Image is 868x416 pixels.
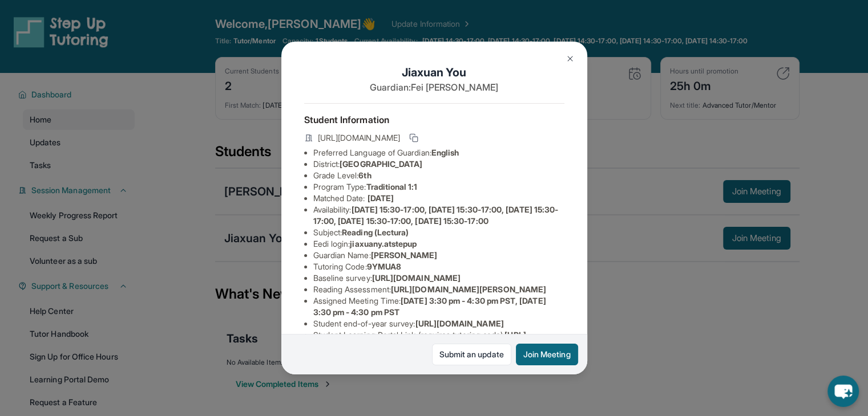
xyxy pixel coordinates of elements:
span: [URL][DOMAIN_NAME] [415,319,503,328]
p: Guardian: Fei [PERSON_NAME] [304,80,564,94]
li: Student Learning Portal Link (requires tutoring code) : [313,329,564,352]
li: Baseline survey : [313,272,564,284]
button: chat-button [827,376,859,407]
span: [URL][DOMAIN_NAME] [318,132,400,144]
span: [URL][DOMAIN_NAME][PERSON_NAME] [391,284,546,294]
span: [DATE] 15:30-17:00, [DATE] 15:30-17:00, [DATE] 15:30-17:00, [DATE] 15:30-17:00, [DATE] 15:30-17:00 [313,205,559,226]
span: Reading (Lectura) [342,227,409,237]
li: Student end-of-year survey : [313,318,564,329]
li: Subject : [313,227,564,238]
a: Submit an update [432,344,511,365]
li: Availability: [313,204,564,227]
li: Preferred Language of Guardian: [313,147,564,158]
span: [GEOGRAPHIC_DATA] [340,159,422,169]
li: Reading Assessment : [313,284,564,295]
span: jiaxuany.atstepup [350,239,417,248]
li: Eedi login : [313,238,564,250]
button: Join Meeting [516,344,578,365]
li: Program Type: [313,181,564,193]
span: English [431,148,459,157]
li: Grade Level: [313,170,564,181]
li: Matched Date: [313,193,564,204]
span: [PERSON_NAME] [371,250,438,260]
span: [DATE] 3:30 pm - 4:30 pm PST, [DATE] 3:30 pm - 4:30 pm PST [313,296,546,317]
span: 6th [358,170,371,180]
span: 9YMUA8 [367,262,401,271]
span: [URL][DOMAIN_NAME] [372,273,461,283]
button: Copy link [407,131,421,145]
li: Guardian Name : [313,250,564,261]
h4: Student Information [304,113,564,127]
li: Assigned Meeting Time : [313,295,564,318]
h1: Jiaxuan You [304,64,564,80]
img: Close Icon [566,54,575,63]
span: Traditional 1:1 [366,182,417,191]
li: Tutoring Code : [313,261,564,272]
span: [DATE] [368,193,394,203]
li: District: [313,158,564,170]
